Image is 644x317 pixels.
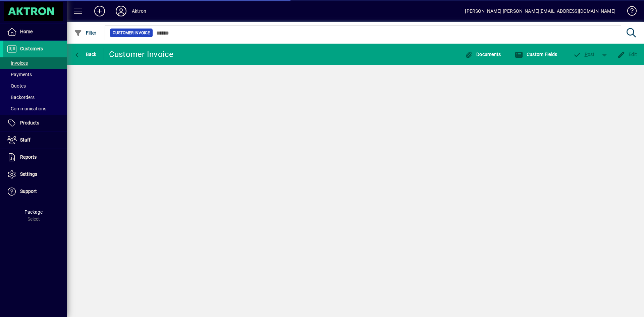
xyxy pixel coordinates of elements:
div: Customer Invoice [109,49,174,60]
span: Back [74,52,97,57]
button: Profile [110,5,132,17]
button: Add [89,5,110,17]
a: Invoices [3,57,67,69]
button: Back [72,48,98,60]
span: Quotes [7,83,26,89]
a: Staff [3,132,67,149]
span: Backorders [7,95,35,100]
span: Customer Invoice [113,30,150,36]
span: Edit [617,52,637,57]
span: Filter [74,30,97,36]
a: Products [3,115,67,131]
a: Backorders [3,92,67,103]
a: Quotes [3,80,67,92]
a: Reports [3,149,67,166]
button: Filter [72,27,98,39]
span: Package [24,209,43,215]
div: [PERSON_NAME] [PERSON_NAME][EMAIL_ADDRESS][DOMAIN_NAME] [465,6,615,16]
app-page-header-button: Back [67,48,104,60]
span: Reports [20,154,37,160]
span: Staff [20,137,31,143]
button: Post [570,48,598,60]
span: Communications [7,106,46,111]
a: Knowledge Base [622,1,636,23]
a: Support [3,183,67,200]
button: Custom Fields [513,48,559,60]
span: P [585,52,588,57]
button: Documents [463,48,503,60]
span: Documents [465,52,501,57]
span: Settings [20,171,37,177]
span: Products [20,120,39,125]
span: ost [573,52,595,57]
span: Customers [20,46,43,51]
span: Invoices [7,60,28,66]
a: Home [3,23,67,40]
a: Communications [3,103,67,114]
div: Aktron [132,6,146,16]
span: Payments [7,72,32,77]
span: Custom Fields [515,52,557,57]
button: Edit [615,48,639,60]
a: Payments [3,69,67,80]
span: Home [20,29,33,34]
span: Support [20,189,37,194]
a: Settings [3,166,67,183]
